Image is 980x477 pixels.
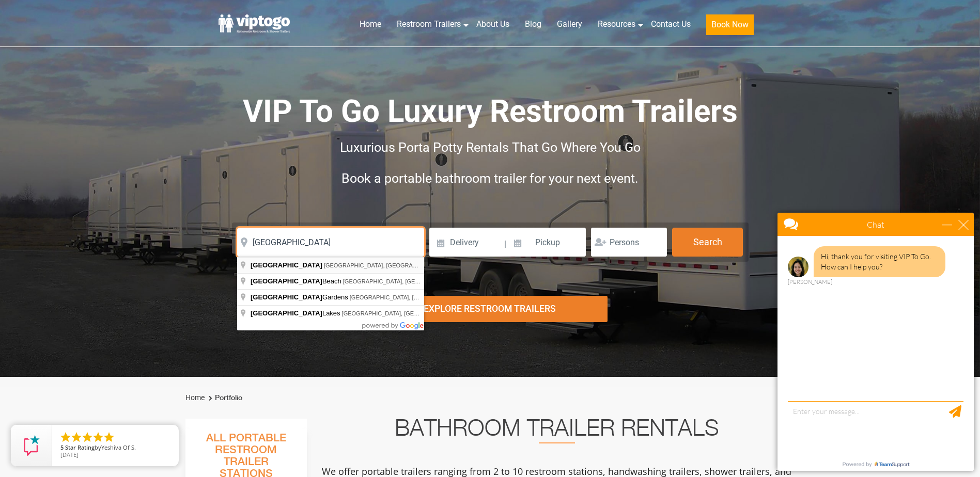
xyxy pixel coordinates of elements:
button: Book Now [706,14,754,35]
span: Yeshiva Of S. [101,443,136,451]
input: Where do you need your restroom? [237,228,424,257]
iframe: Live Chat Box [771,206,980,477]
span: Book a portable bathroom trailer for your next event. [341,171,639,186]
span: by [60,444,170,452]
a: Restroom Trailers [389,13,469,36]
span: [GEOGRAPHIC_DATA] [251,293,322,301]
span: Beach [251,277,343,285]
li: Portfolio [206,392,242,404]
a: About Us [469,13,517,36]
li:  [70,431,83,443]
li:  [81,431,94,443]
span: [GEOGRAPHIC_DATA], [GEOGRAPHIC_DATA] [342,310,463,316]
a: Home [352,13,389,36]
span: 5 [60,443,64,451]
span: [GEOGRAPHIC_DATA] [251,277,322,285]
div: Explore Restroom Trailers [372,296,608,322]
span: [DATE] [60,451,79,458]
input: Persons [591,228,667,257]
a: Contact Us [643,13,698,36]
span: Gardens [251,293,350,301]
span: Star Rating [65,443,95,451]
a: Home [185,393,205,402]
img: Review Rating [21,435,42,456]
a: Blog [517,13,549,36]
span: Luxurious Porta Potty Rentals That Go Where You Go [340,140,641,155]
span: [GEOGRAPHIC_DATA], [GEOGRAPHIC_DATA] [324,262,445,268]
a: Resources [590,13,643,36]
span: [GEOGRAPHIC_DATA], [GEOGRAPHIC_DATA] [350,294,471,300]
li:  [92,431,104,443]
li:  [103,431,115,443]
span: [GEOGRAPHIC_DATA] [251,309,322,317]
span: [GEOGRAPHIC_DATA], [GEOGRAPHIC_DATA] [343,278,464,284]
button: Search [672,228,743,257]
a: Gallery [549,13,590,36]
h2: Bathroom Trailer Rentals [321,419,793,443]
span: Lakes [251,309,342,317]
span: [GEOGRAPHIC_DATA] [251,261,322,269]
li:  [59,431,72,443]
span: VIP To Go Luxury Restroom Trailers [243,93,738,130]
a: Book Now [698,13,761,41]
input: Pickup [508,228,586,257]
input: Delivery [429,228,503,257]
span: | [504,228,506,261]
